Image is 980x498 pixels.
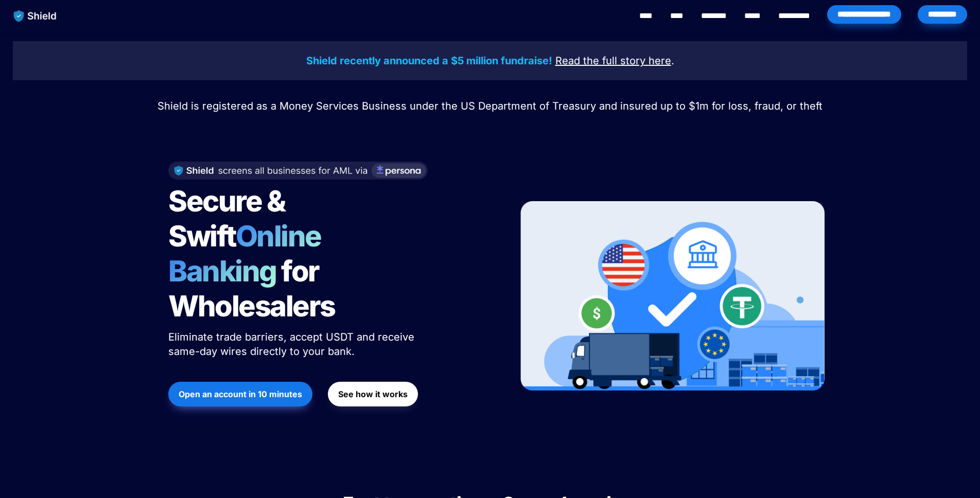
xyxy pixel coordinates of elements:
[555,56,645,66] a: Read the full story
[306,55,552,67] strong: Shield recently announced a $5 million fundraise!
[168,382,312,406] button: Open an account in 10 minutes
[168,184,290,254] span: Secure & Swift
[649,56,671,66] a: here
[649,55,671,67] u: here
[168,219,331,289] span: Online Banking
[328,382,418,406] button: See how it works
[328,377,418,412] a: See how it works
[179,389,302,399] strong: Open an account in 10 minutes
[338,389,408,399] strong: See how it works
[555,55,645,67] u: Read the full story
[168,254,335,324] span: for Wholesalers
[168,331,417,358] span: Eliminate trade barriers, accept USDT and receive same-day wires directly to your bank.
[157,100,822,112] span: Shield is registered as a Money Services Business under the US Department of Treasury and insured...
[671,55,674,67] span: .
[168,377,312,412] a: Open an account in 10 minutes
[9,5,62,27] img: website logo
